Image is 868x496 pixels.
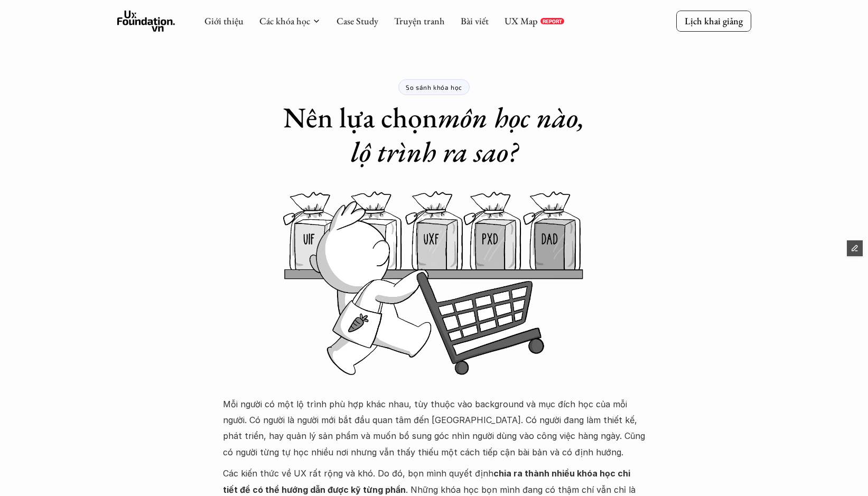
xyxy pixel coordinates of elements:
em: môn học nào, lộ trình ra sao? [351,99,592,170]
p: Lịch khai giảng [685,15,743,27]
button: Edit Framer Content [847,240,863,256]
p: Mỗi người có một lộ trình phù hợp khác nhau, tùy thuộc vào background và mục đích học của mỗi ngư... [223,396,646,461]
a: Case Study [337,15,378,27]
p: So sánh khóa học [406,83,462,91]
a: Bài viết [461,15,489,27]
a: UX Map [505,15,538,27]
a: Giới thiệu [204,15,244,27]
h1: Nên lựa chọn [270,100,598,169]
p: REPORT [543,18,562,24]
a: Truyện tranh [394,15,445,27]
a: Các khóa học [259,15,310,27]
strong: chia ra thành nhiều khóa học chi tiết để có thể hướng dẫn được kỹ từng phần [223,468,632,494]
a: Lịch khai giảng [676,11,751,31]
